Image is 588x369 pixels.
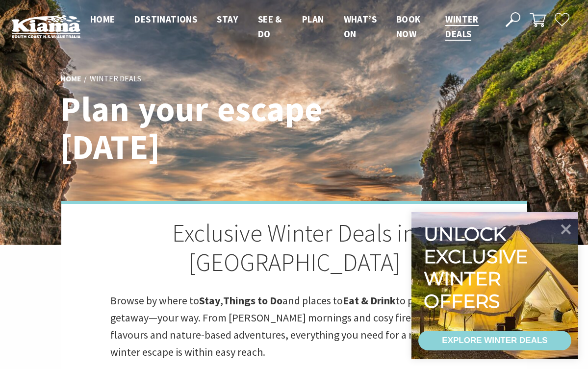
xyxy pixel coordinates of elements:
[418,331,571,350] a: EXPLORE WINTER DEALS
[445,13,478,40] span: Winter Deals
[80,12,494,42] nav: Main Menu
[424,223,532,312] div: Unlock exclusive winter offers
[110,292,478,361] p: Browse by where to , and places to to plan your ideal getaway—your way. From [PERSON_NAME] mornin...
[343,294,396,307] strong: Eat & Drink
[217,13,238,25] span: Stay
[134,13,197,25] span: Destinations
[442,331,547,350] div: EXPLORE WINTER DEALS
[110,219,478,277] h2: Exclusive Winter Deals in [GEOGRAPHIC_DATA]
[12,15,80,38] img: Kiama Logo
[344,13,377,40] span: What’s On
[60,74,81,84] a: Home
[302,13,324,25] span: Plan
[396,13,421,40] span: Book now
[90,73,141,85] li: Winter Deals
[199,294,220,307] strong: Stay
[258,13,282,40] span: See & Do
[90,13,115,25] span: Home
[60,91,337,166] h1: Plan your escape [DATE]
[223,294,282,307] strong: Things to Do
